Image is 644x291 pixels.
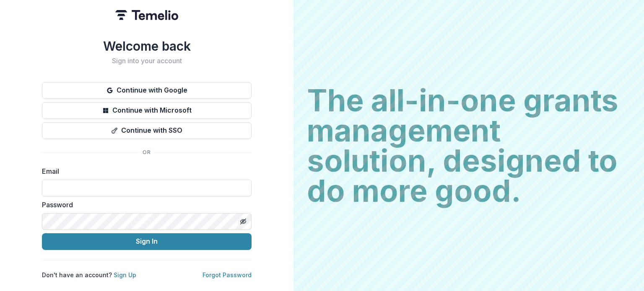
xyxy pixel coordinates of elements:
[42,102,252,119] button: Continue with Microsoft
[42,82,252,99] button: Continue with Google
[42,57,252,65] h2: Sign into your account
[42,200,247,210] label: Password
[42,166,247,176] label: Email
[203,271,252,278] a: Forgot Password
[42,39,252,54] h1: Welcome back
[42,270,136,279] p: Don't have an account?
[114,271,136,278] a: Sign Up
[42,122,252,139] button: Continue with SSO
[42,233,252,250] button: Sign In
[115,10,178,20] img: Temelio
[236,215,250,228] button: Toggle password visibility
